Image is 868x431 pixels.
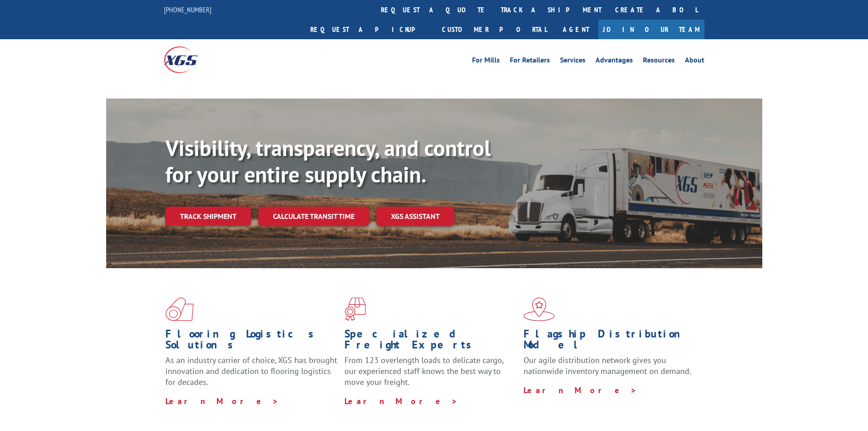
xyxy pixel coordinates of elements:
a: Request a pickup [303,20,435,39]
p: From 123 overlength loads to delicate cargo, our experienced staff knows the best way to move you... [344,355,517,395]
a: XGS ASSISTANT [376,207,454,226]
a: Learn More > [165,396,279,406]
a: Track shipment [165,207,251,226]
a: Services [560,57,586,67]
span: Our agile distribution network gives you nationwide inventory management on demand. [524,355,691,376]
img: xgs-icon-flagship-distribution-model-red [524,297,555,321]
span: As an industry carrier of choice, XGS has brought innovation and dedication to flooring logistics... [165,355,337,387]
a: Learn More > [344,396,458,406]
a: For Mills [472,57,500,67]
h1: Flagship Distribution Model [524,328,696,355]
a: For Retailers [510,57,550,67]
h1: Specialized Freight Experts [344,328,517,355]
a: Learn More > [524,385,637,395]
a: Calculate transit time [258,207,369,226]
a: About [685,57,704,67]
a: Advantages [596,57,633,67]
img: xgs-icon-focused-on-flooring-red [344,297,366,321]
a: Customer Portal [435,20,554,39]
a: [PHONE_NUMBER] [164,5,211,14]
h1: Flooring Logistics Solutions [165,328,338,355]
b: Visibility, transparency, and control for your entire supply chain. [165,134,491,188]
img: xgs-icon-total-supply-chain-intelligence-red [165,297,194,321]
a: Agent [554,20,598,39]
a: Resources [643,57,675,67]
a: Join Our Team [598,20,704,39]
